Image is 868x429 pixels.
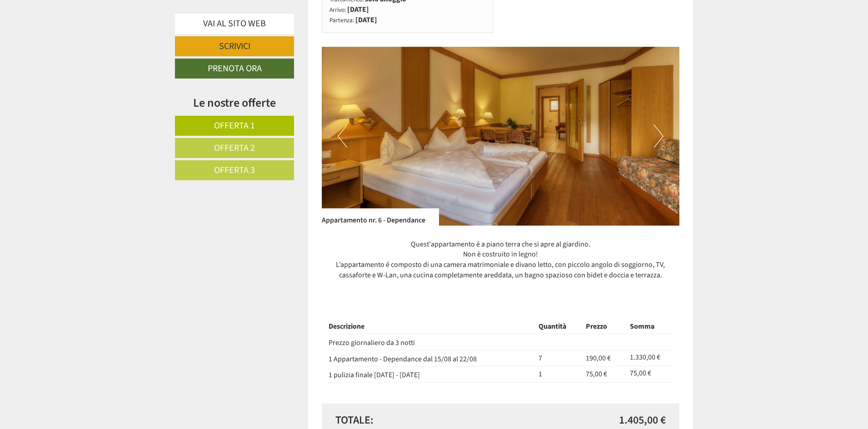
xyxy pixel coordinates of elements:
[626,350,673,366] td: 1.330,00 €
[214,119,255,132] span: Offerta 1
[586,369,607,379] span: 75,00 €
[535,350,583,366] td: 7
[329,320,535,334] th: Descrizione
[338,125,347,148] button: Previous
[175,14,294,34] a: Vai al sito web
[355,15,377,25] b: [DATE]
[175,59,294,79] a: Prenota ora
[175,94,294,111] div: Le nostre offerte
[329,334,535,350] td: Prezzo giornaliero da 3 notti
[175,36,294,56] a: Scrivici
[322,47,680,226] img: image
[586,353,611,363] span: 190,00 €
[322,208,439,226] div: Appartamento nr. 6 - Dependance
[214,142,255,154] span: Offerta 2
[329,5,346,14] small: Arrivo:
[619,413,666,428] span: 1.405,00 €
[535,366,583,383] td: 1
[329,413,501,428] div: Totale:
[626,320,673,334] th: Somma
[329,16,354,25] small: Partenza:
[535,320,583,334] th: Quantità
[329,350,535,366] td: 1 Appartamento - Dependance dal 15/08 al 22/08
[626,366,673,383] td: 75,00 €
[214,164,255,177] span: Offerta 3
[347,5,369,15] b: [DATE]
[654,125,663,148] button: Next
[322,239,680,281] p: Quest'appartamento é a piano terra che si apre al giardino. Non è costruito in legno! L’appartame...
[582,320,626,334] th: Prezzo
[329,366,535,383] td: 1 pulizia finale [DATE] - [DATE]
